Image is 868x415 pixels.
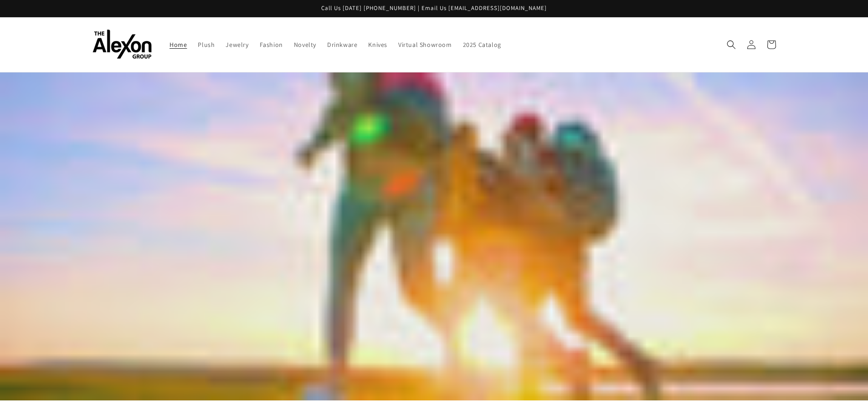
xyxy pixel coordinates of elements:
a: Plush [192,35,220,54]
a: Drinkware [322,35,363,54]
img: The Alexon Group [92,30,152,59]
span: Fashion [260,41,283,49]
a: Fashion [254,35,288,54]
a: Virtual Showroom [393,35,457,54]
summary: Search [721,35,741,55]
a: Knives [363,35,393,54]
span: Drinkware [327,41,357,49]
span: 2025 Catalog [463,41,501,49]
a: Home [164,35,192,54]
span: Knives [368,41,387,49]
span: Novelty [294,41,316,49]
a: 2025 Catalog [457,35,507,54]
span: Plush [198,41,215,49]
span: Jewelry [226,41,248,49]
a: Novelty [288,35,322,54]
span: Home [169,41,187,49]
span: Virtual Showroom [398,41,452,49]
a: Jewelry [220,35,254,54]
